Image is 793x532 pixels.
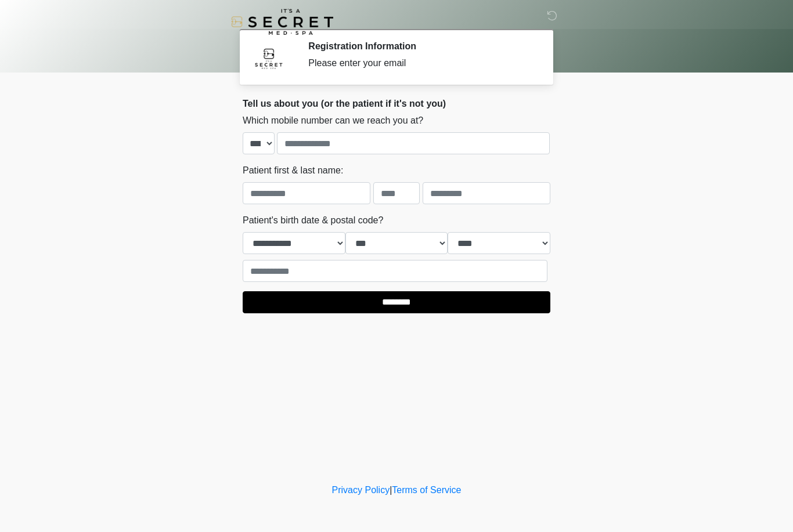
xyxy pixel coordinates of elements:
[243,114,423,128] label: Which mobile number can we reach you at?
[392,485,461,495] a: Terms of Service
[243,164,343,178] label: Patient first & last name:
[390,485,392,495] a: |
[308,56,533,70] div: Please enter your email
[243,98,550,109] h2: Tell us about you (or the patient if it's not you)
[243,213,383,227] label: Patient's birth date & postal code?
[251,41,286,75] img: Agent Avatar
[308,41,533,52] h2: Registration Information
[231,9,333,35] img: It's A Secret Med Spa Logo
[332,485,390,495] a: Privacy Policy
